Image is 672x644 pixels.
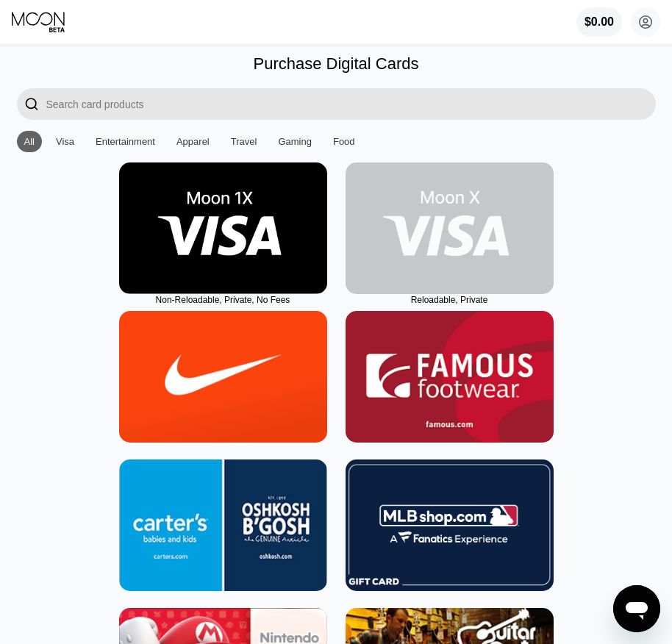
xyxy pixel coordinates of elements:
div:  [17,88,46,120]
iframe: Button to launch messaging window [613,585,660,632]
div: Reloadable, Private [346,295,554,305]
input: Search card products [46,88,656,120]
div: Gaming [271,131,319,152]
div: Visa [49,131,82,152]
div: Travel [231,136,257,147]
div: Entertainment [88,131,162,152]
div: Gaming [278,136,312,147]
div: $0.00 [585,15,614,29]
div: Food [326,131,362,152]
div: Non-Reloadable, Private, No Fees [119,295,327,305]
div: Entertainment [96,136,155,147]
div: All [24,136,35,147]
div: Food [333,136,355,147]
div:  [24,96,39,112]
div: Purchase Digital Cards [254,54,419,74]
div: Apparel [169,131,217,152]
div: Apparel [176,136,210,147]
div: All [17,131,42,152]
div: $0.00 [576,7,622,37]
div: Travel [224,131,265,152]
div: Visa [56,136,74,147]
